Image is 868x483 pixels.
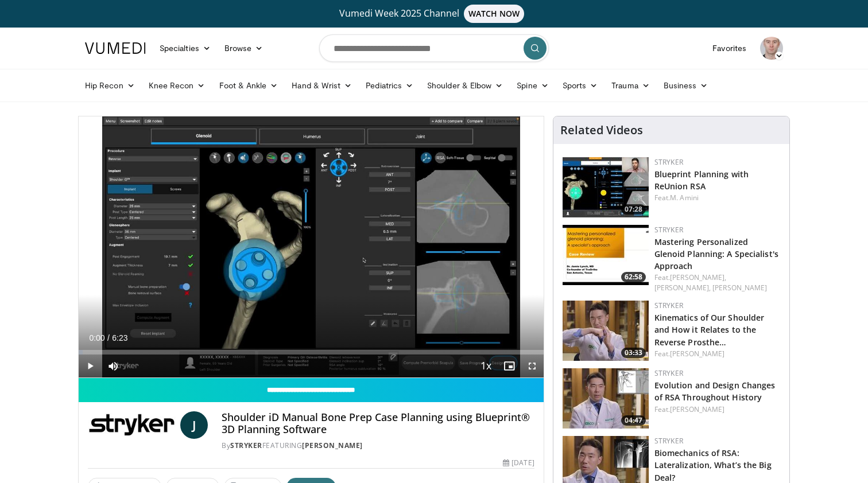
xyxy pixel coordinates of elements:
span: 0:00 [89,333,104,342]
a: Pediatrics [359,74,420,97]
span: / [107,333,110,342]
img: 57eab85a-55f9-4acf-95ff-b974f6996e98.150x105_q85_crop-smart_upscale.jpg [563,301,649,361]
span: WATCH NOW [464,5,525,23]
span: 6:23 [112,333,127,342]
div: Feat. [654,193,780,203]
a: J [180,411,208,439]
a: Stryker [654,436,683,446]
a: Stryker [654,157,683,167]
a: Hip Recon [78,74,142,97]
img: b745bf0a-de15-4ef7-a148-80f8a264117e.150x105_q85_crop-smart_upscale.jpg [563,157,649,217]
a: Stryker [654,368,683,378]
button: Playback Rate [475,355,498,377]
span: 04:47 [621,415,646,426]
a: Hand & Wrist [285,74,359,97]
div: Feat. [654,349,780,359]
a: [PERSON_NAME] [670,349,724,359]
a: M. Amini [670,193,699,202]
a: Vumedi Week 2025 ChannelWATCH NOW [87,5,781,23]
a: Mastering Personalized Glenoid Planning: A Specialist's Approach [654,236,778,271]
a: [PERSON_NAME], [670,272,726,282]
a: Knee Recon [142,74,212,97]
button: Play [79,355,102,377]
a: 04:47 [563,368,649,429]
a: Blueprint Planning with ReUnion RSA [654,169,749,192]
h4: Shoulder iD Manual Bone Prep Case Planning using Blueprint® 3D Planning Software [222,411,534,436]
a: Kinematics of Our Shoulder and How it Relates to the Reverse Prosthe… [654,312,765,347]
a: Browse [218,37,270,60]
div: By FEATURING [222,441,534,451]
a: Business [657,74,715,97]
a: 62:58 [563,225,649,285]
span: 03:33 [621,348,646,358]
a: Evolution and Design Changes of RSA Throughout History [654,380,776,403]
a: [PERSON_NAME] [670,404,724,414]
a: Biomechanics of RSA: Lateralization, What’s the Big Deal? [654,447,772,482]
button: Enable picture-in-picture mode [498,355,521,377]
a: [PERSON_NAME], [654,283,711,293]
span: 62:58 [621,272,646,282]
button: Fullscreen [521,355,544,377]
h4: Related Videos [560,123,643,137]
a: Favorites [706,37,753,60]
a: [PERSON_NAME] [302,441,363,450]
img: Stryker [88,411,176,439]
div: [DATE] [503,458,534,468]
img: Avatar [760,37,783,60]
div: Progress Bar [79,350,544,355]
button: Mute [102,355,125,377]
a: Trauma [604,74,657,97]
a: Stryker [230,441,262,450]
img: a0fa61aa-27ea-4623-9cd1-50b4b72802ff.150x105_q85_crop-smart_upscale.jpg [563,225,649,285]
input: Search topics, interventions [319,34,549,62]
img: VuMedi Logo [85,42,146,54]
a: [PERSON_NAME] [712,283,767,293]
a: 07:28 [563,157,649,217]
a: 03:33 [563,301,649,361]
a: Spine [510,74,555,97]
a: Sports [556,74,605,97]
a: Shoulder & Elbow [420,74,510,97]
span: 07:28 [621,204,646,215]
video-js: Video Player [79,116,544,378]
a: Stryker [654,301,683,310]
div: Feat. [654,404,780,415]
div: Feat. [654,272,780,293]
a: Specialties [153,37,218,60]
img: 306e6e19-e8af-49c2-973e-5f3a033b54b2.150x105_q85_crop-smart_upscale.jpg [563,368,649,429]
a: Stryker [654,225,683,235]
a: Foot & Ankle [212,74,285,97]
